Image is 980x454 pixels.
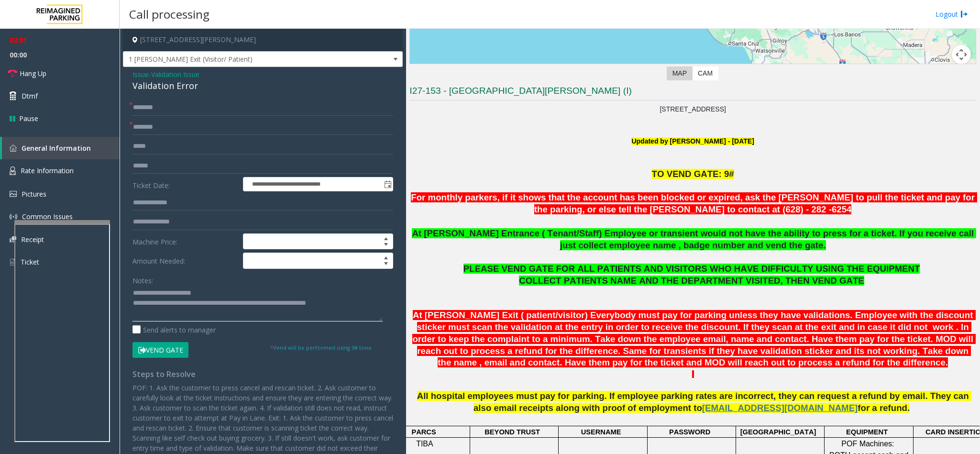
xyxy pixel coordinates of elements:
span: POF Machines: [841,440,894,448]
span: Decrease value [379,242,393,249]
img: logout [960,9,968,19]
img: 'icon' [10,236,16,243]
h4: Steps to Resolve [132,370,393,379]
span: General Information [22,144,91,153]
span: BEYOND TRUST [484,428,540,436]
span: Issue [132,69,149,79]
span: TIBA [416,440,433,448]
span: At [PERSON_NAME] Exit ( patient/visitor) Everybody must pay for parking unless they have validati... [412,310,976,367]
a: [EMAIL_ADDRESS][DOMAIN_NAME] [702,405,858,412]
h3: I27-153 - [GEOGRAPHIC_DATA][PERSON_NAME] (I) [409,85,976,100]
label: Notes: [132,272,153,286]
label: Amount Needed: [130,253,241,269]
span: Increase value [379,253,393,261]
div: Validation Error [132,79,393,92]
span: EQUIPMENT [846,428,888,436]
img: Google [412,63,444,76]
span: PLEASE VEND GATE FOR ALL PATIENTS AND VISITORS WHO HAVE DIFFICULTY USING THE EQUIPMENT [463,264,920,274]
a: Open this area in Google Maps (opens a new window) [412,63,444,76]
span: At [PERSON_NAME] Entrance ( Tenant/Staff) Employee or transient would not have the ability to pre... [412,228,976,250]
label: Map [667,66,693,80]
h3: Call processing [124,2,214,26]
img: 'icon' [10,191,17,197]
span: PASSWORD [669,428,710,436]
font: Updated by [PERSON_NAME] - [DATE] [631,137,754,145]
span: Pictures [22,189,46,199]
img: 'icon' [10,213,17,221]
label: Machine Price: [130,233,241,250]
span: Decrease value [379,261,393,268]
button: Vend Gate [132,342,188,358]
p: [STREET_ADDRESS] [409,104,976,114]
span: Toggle popup [382,177,393,191]
span: [GEOGRAPHIC_DATA] [740,428,816,436]
span: Rate Information [21,166,74,175]
span: 1 [PERSON_NAME] Exit (Visitor/ Patient) [123,52,347,67]
span: USERNAME [581,428,621,436]
span: for a refund. [858,403,910,413]
span: PARCS [411,428,436,436]
span: Hang Up [20,68,46,78]
img: 'icon' [10,166,16,175]
span: Pause [19,113,38,123]
button: Map camera controls [952,45,971,64]
span: Increase value [379,234,393,242]
span: [EMAIL_ADDRESS][DOMAIN_NAME] [702,403,858,413]
img: 'icon' [10,258,16,266]
span: Common Issues [22,212,73,221]
a: General Information [2,137,120,159]
label: Ticket Date: [130,177,241,191]
label: Send alerts to manager [132,325,216,335]
span: Validation Issue [151,69,199,79]
img: 'icon' [10,144,17,152]
span: Dtmf [22,91,38,101]
h4: [STREET_ADDRESS][PERSON_NAME] [123,29,403,51]
a: Logout [936,9,968,19]
span: All hospital employees must pay for parking. If employee parking rates are incorrect, they can re... [417,391,971,413]
font: For monthly parkers, if it shows that the account has been blocked or expired, ask the [PERSON_NA... [411,192,977,214]
span: COLLECT PATIENTS NAME AND THE DEPARTMENT VISITED, THEN VEND GATE [519,276,864,286]
label: CAM [692,66,718,80]
span: TO VEND GATE: 9# [652,169,734,179]
small: Vend will be performed using 9# tone [270,344,372,351]
span: - [149,70,199,79]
